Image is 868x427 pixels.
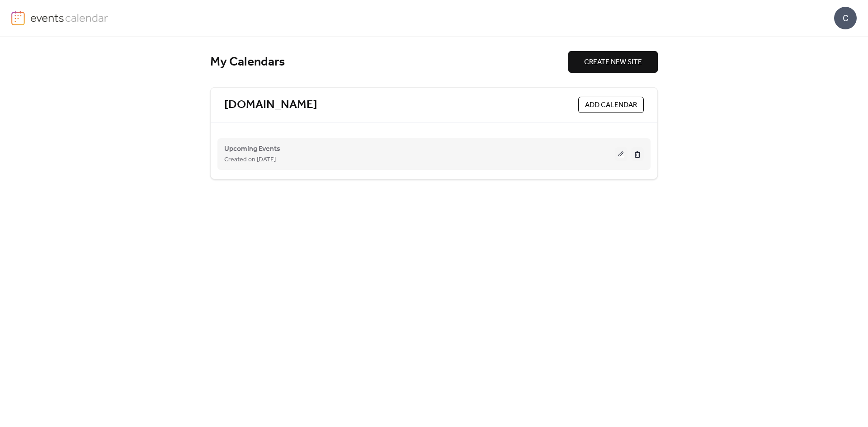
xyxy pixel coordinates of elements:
a: Upcoming Events [224,146,280,151]
div: C [834,7,857,29]
button: CREATE NEW SITE [568,51,658,73]
span: CREATE NEW SITE [584,57,642,68]
div: My Calendars [210,54,568,70]
img: logo [11,11,25,25]
a: [DOMAIN_NAME] [224,98,317,113]
button: ADD CALENDAR [578,97,644,113]
span: Upcoming Events [224,144,280,155]
img: logo-type [30,11,108,24]
span: ADD CALENDAR [585,100,637,111]
span: Created on [DATE] [224,155,276,165]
